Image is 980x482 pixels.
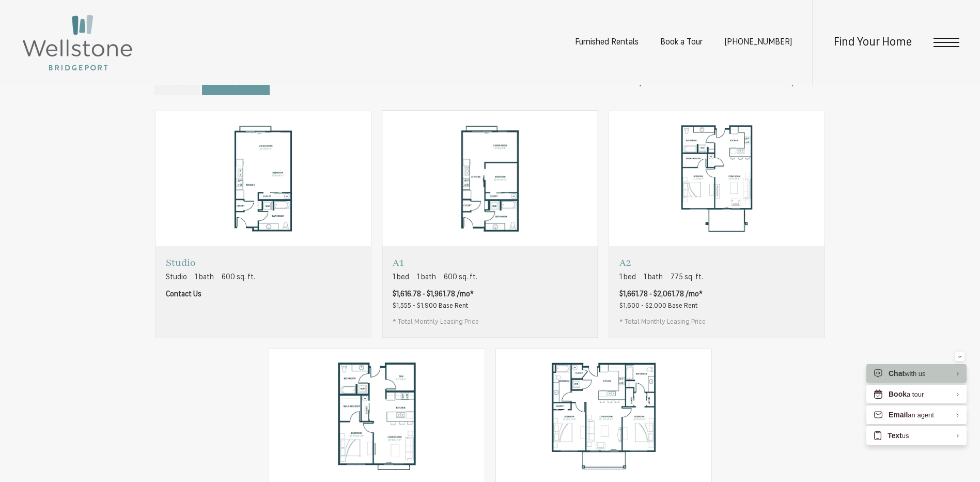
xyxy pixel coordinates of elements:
[21,13,134,72] img: Wellstone
[393,272,409,283] span: 1 bed
[619,257,706,269] p: A2
[393,303,468,309] span: $1,555 - $1,900 Base Rent
[222,272,255,283] span: 600 sq. ft.
[619,289,703,300] span: $1,661.78 - $2,061.78 /mo*
[609,111,825,338] a: View floorplan A2
[609,111,825,247] img: A2 - 1 bedroom floorplan layout with 1 bathroom and 775 square feet
[834,37,912,49] a: Find Your Home
[166,289,201,300] span: Contact Us
[155,111,371,247] img: Studio - Studio floorplan layout with 1 bathroom and 600 square feet
[724,38,792,47] a: Call us at (253) 400-3144
[382,111,598,247] img: A1 - 1 bedroom floorplan layout with 1 bathroom and 600 square feet
[444,272,477,283] span: 600 sq. ft.
[417,272,436,283] span: 1 bath
[619,317,706,327] span: * Total Monthly Leasing Price
[155,111,371,338] a: View floorplan Studio
[166,257,255,269] p: Studio
[393,317,479,327] span: * Total Monthly Leasing Price
[644,272,663,283] span: 1 bath
[619,272,636,283] span: 1 bed
[934,38,959,47] button: Open Menu
[671,272,703,283] span: 775 sq. ft.
[575,38,639,47] a: Furnished Rentals
[660,38,703,47] a: Book a Tour
[619,303,697,309] span: $1,600 - $2,000 Base Rent
[393,257,479,269] p: A1
[724,38,792,47] span: [PHONE_NUMBER]
[393,289,474,300] span: $1,616.78 - $1,961.78 /mo*
[382,111,598,338] a: View floorplan A1
[166,272,187,283] span: Studio
[195,272,214,283] span: 1 bath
